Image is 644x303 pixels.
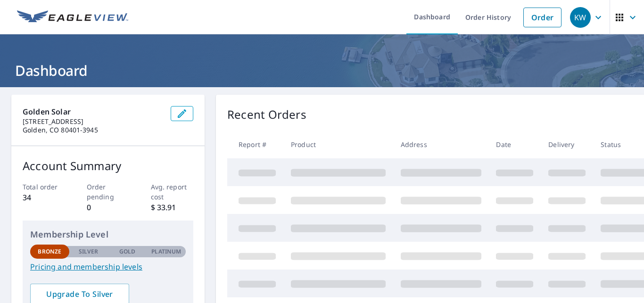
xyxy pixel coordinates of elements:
[151,202,194,213] p: $ 33.91
[23,126,163,134] p: Golden, CO 80401-3945
[17,10,128,25] img: EV Logo
[38,289,122,299] span: Upgrade To Silver
[541,131,593,158] th: Delivery
[30,261,186,272] a: Pricing and membership levels
[38,247,61,256] p: Bronze
[30,228,186,241] p: Membership Level
[151,182,194,202] p: Avg. report cost
[23,106,163,117] p: Golden Solar
[119,247,135,256] p: Gold
[523,8,561,27] a: Order
[393,131,489,158] th: Address
[570,7,591,28] div: KW
[11,61,633,80] h1: Dashboard
[151,247,181,256] p: Platinum
[87,182,130,202] p: Order pending
[227,106,306,123] p: Recent Orders
[283,131,393,158] th: Product
[87,202,130,213] p: 0
[23,182,66,192] p: Total order
[23,157,193,174] p: Account Summary
[79,247,99,256] p: Silver
[227,131,283,158] th: Report #
[23,192,66,203] p: 34
[488,131,541,158] th: Date
[23,117,163,126] p: [STREET_ADDRESS]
